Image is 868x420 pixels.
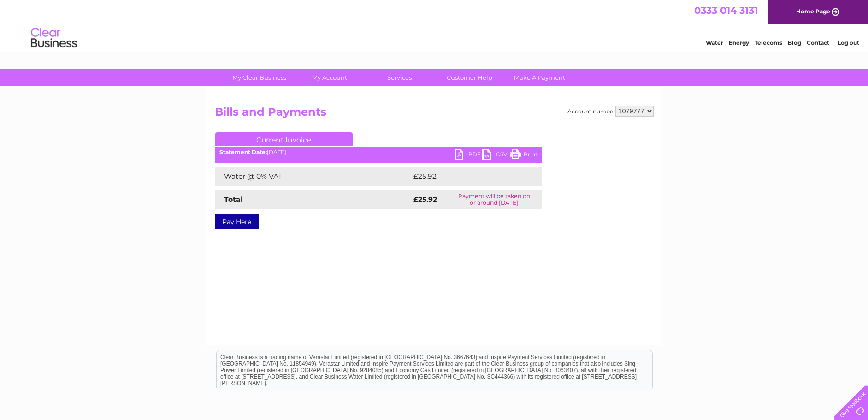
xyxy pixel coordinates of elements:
[221,69,297,86] a: My Clear Business
[755,39,782,46] a: Telecoms
[510,149,537,162] a: Print
[788,39,801,46] a: Blog
[219,148,267,155] b: Statement Date:
[215,106,654,123] h2: Bills and Payments
[567,106,654,117] div: Account number
[411,167,523,186] td: £25.92
[838,39,859,46] a: Log out
[706,39,723,46] a: Water
[482,149,510,162] a: CSV
[30,24,77,52] img: logo.png
[413,195,437,204] strong: £25.92
[217,5,652,45] div: Clear Business is a trading name of Verastar Limited (registered in [GEOGRAPHIC_DATA] No. 3667643...
[502,69,578,86] a: Make A Payment
[455,149,482,162] a: PDF
[694,5,758,16] a: 0333 014 3131
[215,149,542,155] div: [DATE]
[807,39,829,46] a: Contact
[446,190,542,209] td: Payment will be taken on or around [DATE]
[729,39,749,46] a: Energy
[215,132,353,146] a: Current Invoice
[361,69,437,86] a: Services
[215,214,259,229] a: Pay Here
[224,195,243,204] strong: Total
[215,167,411,186] td: Water @ 0% VAT
[291,69,367,86] a: My Account
[431,69,508,86] a: Customer Help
